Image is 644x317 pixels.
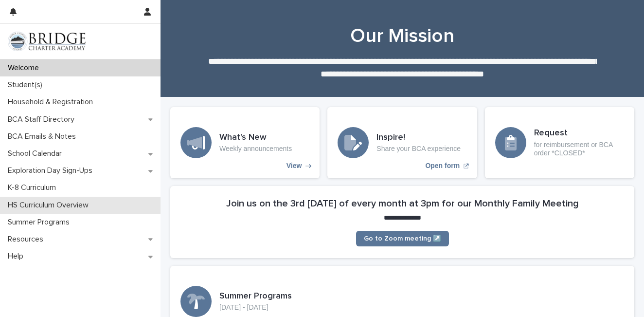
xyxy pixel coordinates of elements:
[226,198,579,209] h2: Join us on the 3rd [DATE] of every month at 3pm for our Monthly Family Meeting
[170,107,320,178] a: View
[534,141,624,157] p: for reimbursement or BCA order *CLOSED*
[4,252,31,261] p: Help
[4,218,77,227] p: Summer Programs
[219,291,292,302] h3: Summer Programs
[4,235,51,244] p: Resources
[4,183,64,192] p: K-8 Curriculum
[534,128,624,139] h3: Request
[4,115,82,124] p: BCA Staff Directory
[356,231,449,246] a: Go to Zoom meeting ↗️
[327,107,477,178] a: Open form
[219,145,292,153] p: Weekly announcements
[4,132,84,141] p: BCA Emails & Notes
[4,97,101,107] p: Household & Registration
[170,24,634,48] h1: Our Mission
[364,235,441,242] span: Go to Zoom meeting ↗️
[4,201,96,210] p: HS Curriculum Overview
[219,132,292,143] h3: What's New
[8,32,86,51] img: V1C1m3IdTEidaUdm9Hs0
[4,149,70,158] p: School Calendar
[425,162,460,170] p: Open form
[376,145,461,153] p: Share your BCA experience
[4,80,50,90] p: Student(s)
[219,303,292,312] p: [DATE] - [DATE]
[4,166,100,175] p: Exploration Day Sign-Ups
[4,63,47,73] p: Welcome
[286,162,302,170] p: View
[376,132,461,143] h3: Inspire!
